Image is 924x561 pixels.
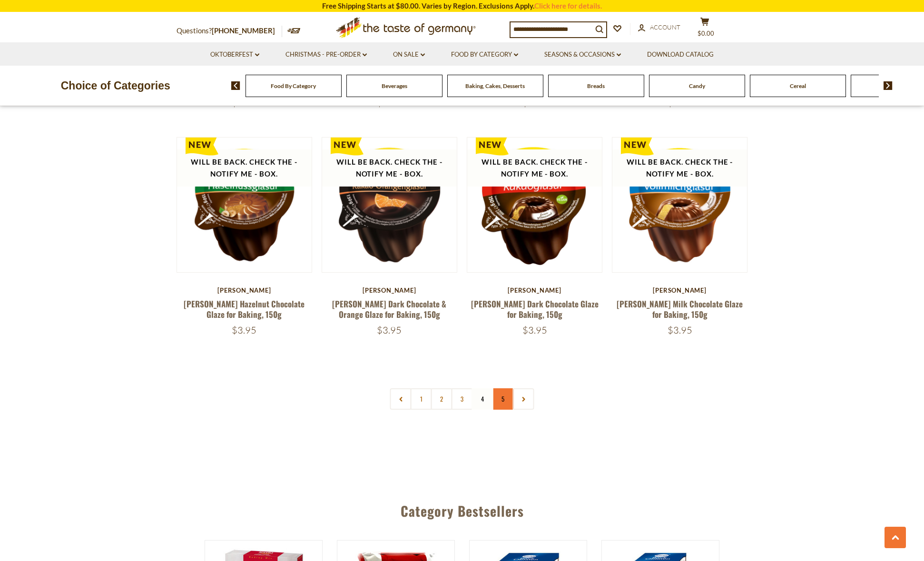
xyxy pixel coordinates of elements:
a: Breads [587,82,605,89]
img: Pickerd Hazelnut Chocolate Glaze for Baking, 150g [177,138,312,272]
a: Download Catalog [647,49,714,60]
a: Food By Category [271,82,316,89]
a: [PERSON_NAME] Milk Chocolate Glaze for Baking, 150g [617,298,743,320]
img: Pickerd Dark Chocolate & Orange Glaze for Baking, 150g [322,138,457,272]
a: [PERSON_NAME] Dark Chocolate & Orange Glaze for Baking, 150g [332,298,446,320]
a: 3 [452,388,473,410]
a: On Sale [393,49,425,60]
a: 1 [411,388,432,410]
button: $0.00 [690,17,719,41]
a: 5 [492,388,514,410]
div: [PERSON_NAME] [612,286,747,294]
a: [PERSON_NAME] Hazelnut Chocolate Glaze for Baking, 150g [184,298,305,320]
span: $3.95 [668,324,692,336]
span: Account [650,23,680,31]
a: Candy [689,82,705,89]
div: [PERSON_NAME] [467,286,602,294]
img: Pickerd Milk Chocolate Glaze for Baking, 150g [612,138,747,272]
p: Questions? [177,25,282,37]
a: Baking, Cakes, Desserts [465,82,525,89]
a: Beverages [382,82,407,89]
a: Oktoberfest [210,49,259,60]
img: previous arrow [231,81,240,90]
a: Account [638,22,680,33]
a: Seasons & Occasions [544,49,621,60]
div: [PERSON_NAME] [322,286,457,294]
a: Click here for details. [534,1,602,10]
span: $3.95 [522,324,547,336]
span: $0.00 [698,30,714,37]
a: 2 [431,388,452,410]
a: [PERSON_NAME] Dark Chocolate Glaze for Baking, 150g [471,298,599,320]
img: next arrow [884,81,893,90]
span: $3.95 [232,324,256,336]
a: Cereal [790,82,806,89]
span: $3.95 [377,324,402,336]
a: Christmas - PRE-ORDER [285,49,367,60]
div: Category Bestsellers [131,489,793,528]
div: [PERSON_NAME] [177,286,312,294]
img: Pickerd Dark Chocolate Glaze for Baking, 150g [467,138,602,272]
a: Food By Category [451,49,518,60]
a: [PHONE_NUMBER] [212,26,275,35]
